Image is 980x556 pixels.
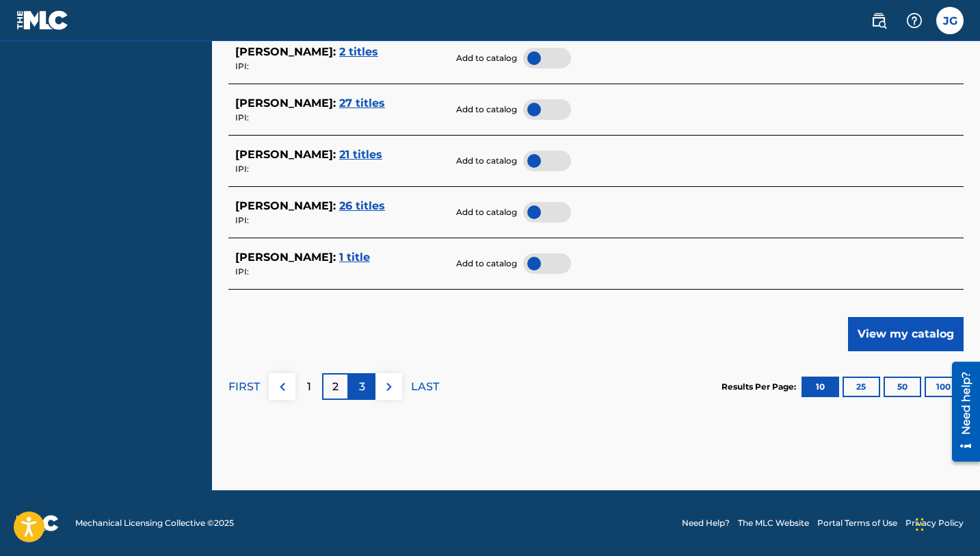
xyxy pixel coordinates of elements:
img: MLC Logo [16,10,69,30]
span: [PERSON_NAME] : [235,45,336,58]
span: Mechanical Licensing Collective © 2025 [75,517,234,529]
p: FIRST [228,379,260,395]
p: 1 [307,379,311,395]
button: 50 [884,377,921,397]
span: Add to catalog [456,103,517,116]
img: logo [16,515,59,531]
button: View my catalog [848,317,964,351]
span: Add to catalog [456,155,517,167]
span: IPI: [235,112,249,123]
span: 26 titles [339,199,385,212]
span: IPI: [235,61,249,71]
span: Add to catalog [456,257,517,270]
button: 10 [802,377,839,397]
div: Drag [916,504,924,545]
p: 2 [332,379,339,395]
p: 3 [359,379,365,395]
span: Add to catalog [456,206,517,218]
span: [PERSON_NAME] : [235,148,336,161]
a: Privacy Policy [905,517,964,529]
span: [PERSON_NAME] : [235,199,336,212]
img: search [871,12,887,29]
div: User Menu [936,7,964,34]
span: 27 titles [339,97,385,110]
img: help [906,12,923,29]
img: right [381,379,397,395]
a: Need Help? [682,517,730,529]
button: 100 [925,377,962,397]
iframe: Chat Widget [912,490,980,556]
p: Results Per Page: [721,381,799,393]
span: 21 titles [339,148,382,161]
a: The MLC Website [738,517,809,529]
span: IPI: [235,266,249,277]
p: LAST [411,379,439,395]
button: 25 [843,377,880,397]
div: Help [901,7,928,34]
span: [PERSON_NAME] : [235,251,336,264]
span: IPI: [235,164,249,174]
span: 1 title [339,251,370,264]
span: Add to catalog [456,52,517,64]
img: left [274,379,291,395]
a: Portal Terms of Use [817,517,897,529]
iframe: Resource Center [942,356,980,466]
span: IPI: [235,215,249,225]
a: Public Search [865,7,892,34]
span: 2 titles [339,45,378,58]
span: [PERSON_NAME] : [235,97,336,110]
